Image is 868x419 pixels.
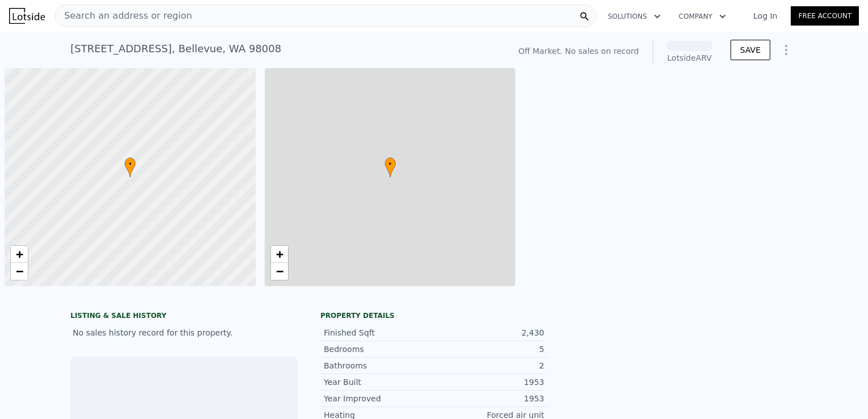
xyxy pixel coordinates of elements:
span: Search an address or region [55,9,192,23]
div: 2,430 [434,327,544,338]
div: Lotside ARV [667,52,712,64]
div: • [124,157,136,177]
a: Zoom in [11,246,28,263]
div: 1953 [434,393,544,404]
a: Zoom out [271,263,288,280]
div: Property details [320,311,548,320]
div: • [385,157,396,177]
button: Solutions [599,6,670,27]
div: [STREET_ADDRESS] , Bellevue , WA 98008 [70,41,281,57]
a: Log In [740,10,791,22]
div: Off Market. No sales on record [518,45,639,57]
div: Bedrooms [324,343,434,355]
a: Zoom out [11,263,28,280]
span: + [276,247,283,261]
div: Year Built [324,376,434,388]
a: Free Account [791,6,859,26]
button: Show Options [775,39,798,61]
div: 5 [434,343,544,355]
span: − [16,264,23,278]
div: Year Improved [324,393,434,404]
button: Company [670,6,735,27]
div: Bathrooms [324,360,434,371]
div: 1953 [434,376,544,388]
span: + [16,247,23,261]
a: Zoom in [271,246,288,263]
button: SAVE [731,40,770,60]
div: LISTING & SALE HISTORY [70,311,298,322]
img: Lotside [9,8,45,24]
span: • [385,159,396,169]
div: Finished Sqft [324,327,434,338]
span: − [276,264,283,278]
span: • [124,159,136,169]
div: 2 [434,360,544,371]
div: No sales history record for this property. [70,322,298,343]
